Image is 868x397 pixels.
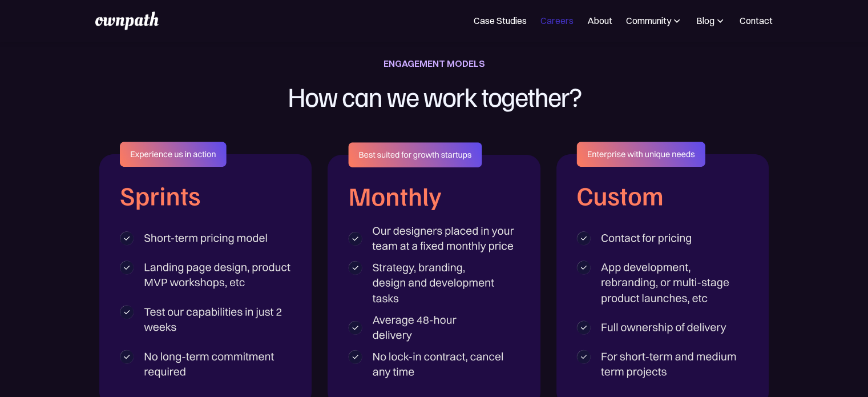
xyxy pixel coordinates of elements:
[626,14,671,27] div: Community
[383,55,485,71] div: ENGAGEMENT MODELS
[587,14,612,27] a: About
[474,14,527,27] a: Case Studies
[696,14,726,27] div: Blog
[540,14,574,27] a: Careers
[696,14,714,27] div: Blog
[740,14,773,27] a: Contact
[208,71,661,121] h1: How can we work together?
[626,14,683,27] div: Community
